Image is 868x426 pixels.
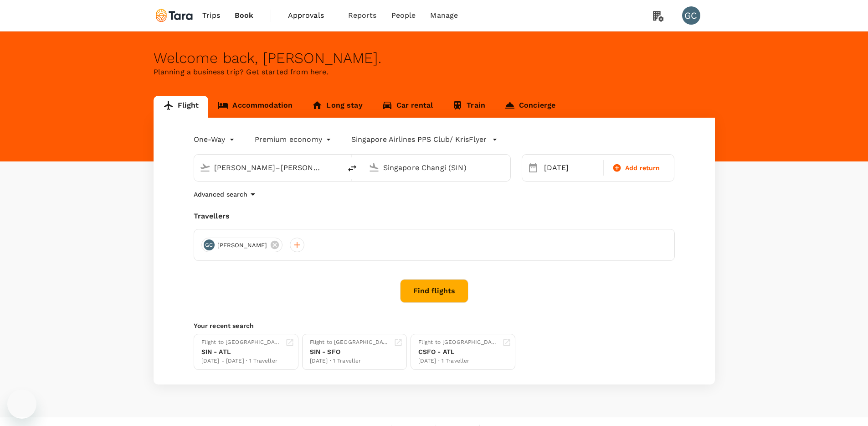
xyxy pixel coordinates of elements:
div: [DATE] - [DATE] · 1 Traveller [201,357,282,366]
div: Travellers [194,211,675,222]
div: GC[PERSON_NAME] [201,238,283,252]
div: Welcome back , [PERSON_NAME] . [154,50,715,67]
a: Flight [154,96,209,118]
span: [PERSON_NAME] [212,241,273,250]
a: Long stay [302,96,372,118]
span: Approvals [288,10,334,21]
div: Flight to [GEOGRAPHIC_DATA] [418,338,498,347]
button: Find flights [400,279,468,303]
p: Singapore Airlines PPS Club/ KrisFlyer [351,134,487,145]
span: Reports [348,10,377,21]
iframe: Button to launch messaging window [7,390,36,419]
input: Depart from [214,161,322,175]
a: Car rental [372,96,443,118]
div: [DATE] [540,159,601,177]
p: Advanced search [194,190,247,199]
div: [DATE] · 1 Traveller [418,357,498,366]
div: SIN - SFO [310,347,390,357]
div: GC [682,6,700,25]
button: Open [504,166,506,168]
button: delete [341,157,363,179]
span: Manage [430,10,458,21]
a: Train [442,96,495,118]
span: Trips [202,10,220,21]
p: Your recent search [194,321,675,330]
button: Advanced search [194,189,258,200]
button: Open [335,166,337,168]
div: SIN - ATL [201,347,282,357]
div: GC [204,239,215,250]
img: Tara Climate Ltd [154,5,195,26]
button: Singapore Airlines PPS Club/ KrisFlyer [351,134,498,145]
a: Concierge [495,96,565,118]
a: Accommodation [208,96,302,118]
div: One-Way [194,132,236,147]
input: Going to [383,161,491,175]
div: Flight to [GEOGRAPHIC_DATA] [310,338,390,347]
div: Premium economy [255,132,333,147]
div: CSFO - ATL [418,347,498,357]
div: Flight to [GEOGRAPHIC_DATA] [201,338,282,347]
span: People [391,10,416,21]
span: Book [235,10,254,21]
div: [DATE] · 1 Traveller [310,357,390,366]
span: Add return [625,163,660,173]
p: Planning a business trip? Get started from here. [154,67,715,78]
